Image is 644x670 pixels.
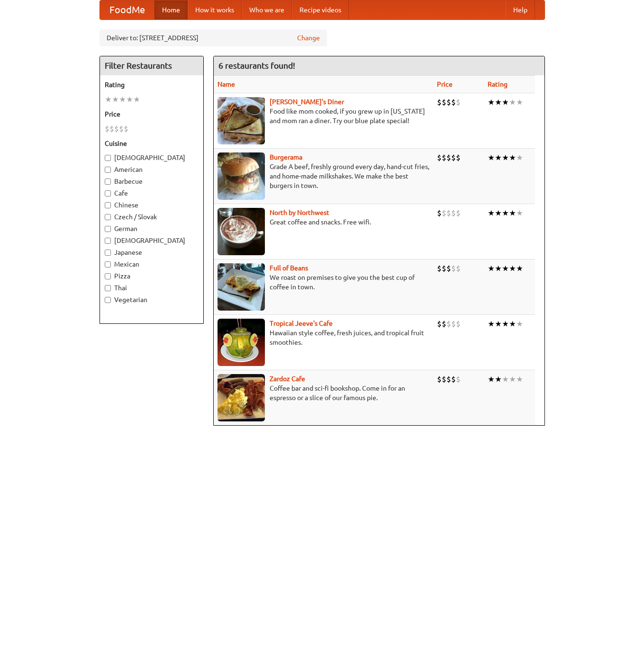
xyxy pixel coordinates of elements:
[509,152,516,163] li: ★
[456,208,461,218] li: $
[218,273,429,292] p: We roast on premises to give you the best cup of coffee in town.
[451,319,456,329] li: $
[105,214,111,220] input: Czech / Slovak
[109,124,114,134] li: $
[297,33,320,43] a: Change
[488,374,495,384] li: ★
[437,319,442,329] li: $
[451,152,456,163] li: $
[446,319,451,329] li: $
[105,139,199,148] h5: Cuisine
[502,152,509,163] li: ★
[442,374,446,384] li: $
[270,98,344,106] a: [PERSON_NAME]'s Diner
[105,297,111,303] input: Vegetarian
[270,153,302,161] b: Burgerama
[218,152,265,200] img: burgerama.jpg
[105,190,111,197] input: Cafe
[105,271,199,281] label: Pizza
[218,374,265,421] img: zardoz.jpg
[218,319,265,366] img: jeeves.jpg
[516,374,523,384] li: ★
[105,238,111,244] input: [DEMOGRAPHIC_DATA]
[502,208,509,218] li: ★
[509,97,516,107] li: ★
[218,97,265,144] img: sallys.jpg
[105,250,111,256] input: Japanese
[133,94,140,105] li: ★
[105,273,111,279] input: Pizza
[105,285,111,291] input: Thai
[495,208,502,218] li: ★
[442,152,446,163] li: $
[105,283,199,293] label: Thai
[270,209,329,216] a: North by Northwest
[105,124,109,134] li: $
[451,263,456,274] li: $
[105,80,199,89] h5: Rating
[502,374,509,384] li: ★
[218,61,295,70] ng-pluralize: 6 restaurants found!
[105,261,111,268] input: Mexican
[456,152,461,163] li: $
[502,319,509,329] li: ★
[124,124,128,134] li: $
[126,94,133,105] li: ★
[112,94,119,105] li: ★
[437,208,442,218] li: $
[495,319,502,329] li: ★
[446,97,451,107] li: $
[516,152,523,163] li: ★
[218,384,429,402] p: Coffee bar and sci-fi bookshop. Come in for an espresso or a slice of our famous pie.
[437,152,442,163] li: $
[446,152,451,163] li: $
[437,374,442,384] li: $
[437,80,453,88] a: Price
[446,263,451,274] li: $
[242,0,292,19] a: Who we are
[488,319,495,329] li: ★
[105,236,199,245] label: [DEMOGRAPHIC_DATA]
[218,80,235,88] a: Name
[451,97,456,107] li: $
[218,208,265,255] img: north.jpg
[270,320,333,327] a: Tropical Jeeve's Cafe
[270,264,308,272] a: Full of Beans
[488,208,495,218] li: ★
[105,200,199,210] label: Chinese
[488,263,495,274] li: ★
[516,208,523,218] li: ★
[451,374,456,384] li: $
[456,374,461,384] li: $
[218,217,429,227] p: Great coffee and snacks. Free wifi.
[105,177,199,186] label: Barbecue
[218,328,429,347] p: Hawaiian style coffee, fresh juices, and tropical fruit smoothies.
[509,263,516,274] li: ★
[437,97,442,107] li: $
[456,97,461,107] li: $
[105,165,199,174] label: American
[270,375,305,383] a: Zardoz Cafe
[105,202,111,208] input: Chinese
[292,0,349,19] a: Recipe videos
[105,167,111,173] input: American
[509,319,516,329] li: ★
[495,152,502,163] li: ★
[188,0,242,19] a: How it works
[456,263,461,274] li: $
[516,319,523,329] li: ★
[105,188,199,198] label: Cafe
[105,109,199,119] h5: Price
[495,263,502,274] li: ★
[506,0,535,19] a: Help
[502,263,509,274] li: ★
[488,80,508,88] a: Rating
[442,263,446,274] li: $
[119,94,126,105] li: ★
[218,263,265,311] img: beans.jpg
